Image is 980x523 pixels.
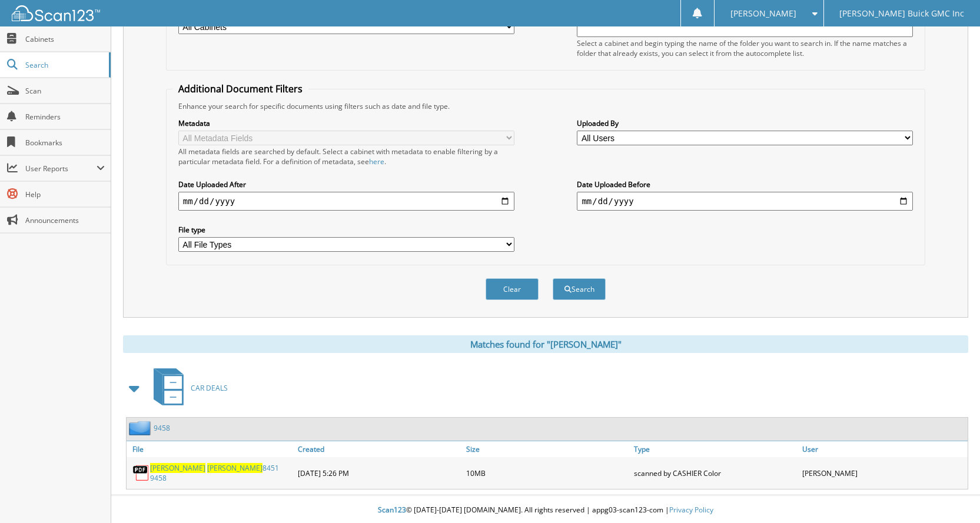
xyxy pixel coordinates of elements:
div: Matches found for "[PERSON_NAME]" [123,335,968,353]
span: [PERSON_NAME] Buick GMC Inc [839,10,964,17]
input: end [577,192,913,211]
div: [PERSON_NAME] [799,460,968,486]
span: Cabinets [25,34,105,44]
a: Privacy Policy [669,505,713,515]
span: Announcements [25,215,105,225]
a: 9458 [154,423,170,433]
label: Metadata [178,118,514,128]
a: File [127,441,295,457]
input: start [178,192,514,211]
a: here [369,156,384,166]
span: Scan [25,86,105,96]
div: All metadata fields are searched by default. Select a cabinet with metadata to enable filtering b... [178,146,514,166]
div: scanned by CASHIER Color [631,460,799,486]
span: Search [25,60,103,70]
img: folder2.png [129,421,154,435]
a: CAR DEALS [147,365,228,411]
a: Size [463,441,632,457]
label: Date Uploaded After [178,179,514,189]
a: User [799,441,968,457]
img: PDF.png [132,464,150,482]
span: Reminders [25,112,105,122]
iframe: Chat Widget [921,467,980,523]
legend: Additional Document Filters [172,82,308,95]
span: [PERSON_NAME] [730,10,796,17]
label: Uploaded By [577,118,913,128]
span: Bookmarks [25,138,105,148]
a: Created [295,441,463,457]
img: scan123-logo-white.svg [12,5,100,21]
div: Enhance your search for specific documents using filters such as date and file type. [172,101,919,111]
span: [PERSON_NAME] [150,463,205,473]
span: Help [25,189,105,199]
label: File type [178,225,514,235]
span: [PERSON_NAME] [207,463,263,473]
div: 10MB [463,460,632,486]
span: CAR DEALS [191,383,228,393]
button: Clear [486,278,539,300]
a: [PERSON_NAME] [PERSON_NAME]8451 9458 [150,463,292,483]
div: [DATE] 5:26 PM [295,460,463,486]
span: User Reports [25,164,97,174]
span: Scan123 [378,505,406,515]
label: Date Uploaded Before [577,179,913,189]
a: Type [631,441,799,457]
div: Select a cabinet and begin typing the name of the folder you want to search in. If the name match... [577,38,913,58]
button: Search [553,278,606,300]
